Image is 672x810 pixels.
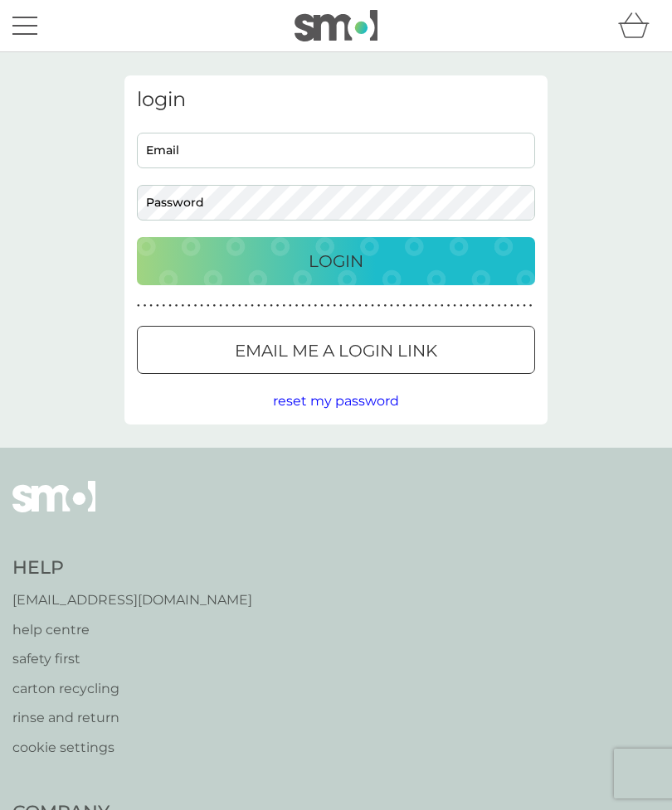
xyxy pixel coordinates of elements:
[163,302,166,310] p: ●
[175,302,178,310] p: ●
[295,302,299,310] p: ●
[390,302,393,310] p: ●
[137,88,535,112] h3: login
[327,302,330,310] p: ●
[156,302,159,310] p: ●
[472,302,475,310] p: ●
[235,337,437,364] p: Email me a login link
[289,302,292,310] p: ●
[194,302,197,310] p: ●
[352,302,355,310] p: ●
[200,302,203,310] p: ●
[238,302,241,310] p: ●
[421,302,425,310] p: ●
[12,10,37,41] button: menu
[466,302,470,310] p: ●
[245,302,248,310] p: ●
[12,707,252,729] a: rinse and return
[365,302,368,310] p: ●
[402,302,406,310] p: ●
[377,302,381,310] p: ●
[137,237,535,285] button: Login
[491,302,494,310] p: ●
[309,248,363,274] p: Login
[273,393,399,409] span: reset my password
[187,302,191,310] p: ●
[434,302,437,310] p: ●
[213,302,217,310] p: ●
[529,302,533,310] p: ●
[276,302,280,310] p: ●
[12,619,252,641] a: help centre
[264,302,267,310] p: ●
[523,302,526,310] p: ●
[207,302,210,310] p: ●
[346,302,349,310] p: ●
[219,302,222,310] p: ●
[12,678,252,700] a: carton recycling
[416,302,419,310] p: ●
[12,481,95,537] img: smol
[453,302,456,310] p: ●
[460,302,463,310] p: ●
[333,302,336,310] p: ●
[409,302,412,310] p: ●
[498,302,501,310] p: ●
[314,302,318,310] p: ●
[339,302,343,310] p: ●
[168,302,172,310] p: ●
[12,589,252,611] a: [EMAIL_ADDRESS][DOMAIN_NAME]
[485,302,488,310] p: ●
[371,302,374,310] p: ●
[447,302,450,310] p: ●
[12,648,252,670] a: safety first
[301,302,304,310] p: ●
[257,302,261,310] p: ●
[282,302,285,310] p: ●
[295,10,377,41] img: smol
[270,302,273,310] p: ●
[618,9,660,42] div: basket
[149,302,153,310] p: ●
[397,302,400,310] p: ●
[517,302,520,310] p: ●
[510,302,514,310] p: ●
[144,302,147,310] p: ●
[12,555,252,581] h4: Help
[231,302,235,310] p: ●
[441,302,444,310] p: ●
[358,302,362,310] p: ●
[137,302,140,310] p: ●
[137,326,535,374] button: Email me a login link
[383,302,387,310] p: ●
[504,302,507,310] p: ●
[181,302,184,310] p: ●
[273,390,399,412] button: reset my password
[308,302,311,310] p: ●
[320,302,324,310] p: ●
[428,302,431,310] p: ●
[226,302,229,310] p: ●
[479,302,482,310] p: ●
[12,737,252,759] a: cookie settings
[251,302,254,310] p: ●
